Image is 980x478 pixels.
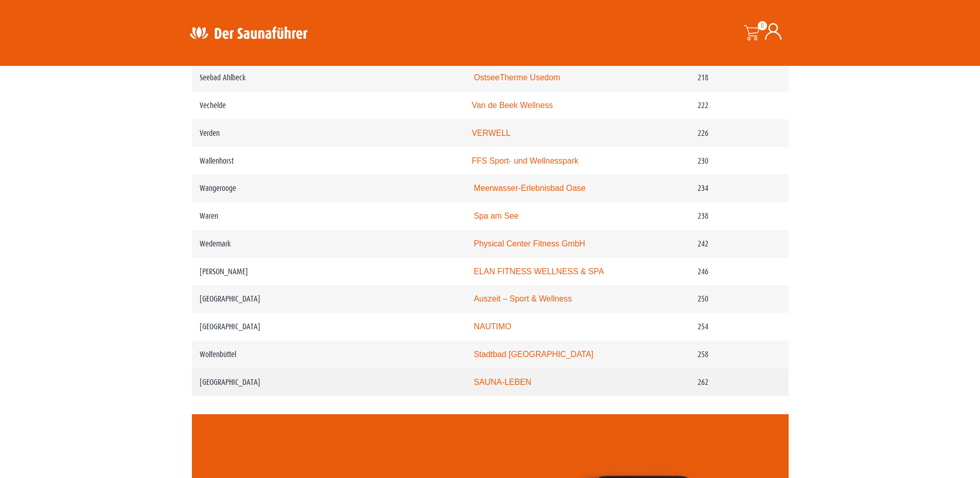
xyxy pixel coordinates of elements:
[690,147,789,175] td: 230
[192,64,465,92] td: Seebad Ahlbeck
[192,258,465,286] td: [PERSON_NAME]
[474,294,572,303] a: Auszeit – Sport & Wellness
[474,73,560,82] a: OstseeTherme Usedom
[690,202,789,230] td: 238
[690,92,789,119] td: 222
[472,156,578,165] a: FFS Sport- und Wellnesspark
[472,129,510,137] a: VERWELL
[690,258,789,286] td: 246
[690,174,789,202] td: 234
[192,147,465,175] td: Wallenhorst
[192,341,465,368] td: Wolfenbüttel
[690,64,789,92] td: 218
[474,184,585,192] a: Meerwasser-Erlebnisbad Oase
[690,119,789,147] td: 226
[690,285,789,313] td: 250
[192,230,465,258] td: Wedemark
[690,341,789,368] td: 258
[758,21,767,30] span: 0
[690,313,789,341] td: 254
[474,239,585,248] a: Physical Center Fitness GmbH
[192,92,465,119] td: Vechelde
[472,101,553,110] a: Van de Beek Wellness
[690,368,789,396] td: 262
[192,313,465,341] td: [GEOGRAPHIC_DATA]
[192,285,465,313] td: [GEOGRAPHIC_DATA]
[474,350,594,359] a: Stadtbad [GEOGRAPHIC_DATA]
[192,119,465,147] td: Verden
[474,322,511,331] a: NAUTIMO
[474,211,519,220] a: Spa am See
[192,174,465,202] td: Wangerooge
[192,368,465,396] td: [GEOGRAPHIC_DATA]
[192,202,465,230] td: Waren
[474,378,531,386] a: SAUNA-LEBEN
[690,230,789,258] td: 242
[474,267,604,276] a: ELAN FITNESS WELLNESS & SPA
